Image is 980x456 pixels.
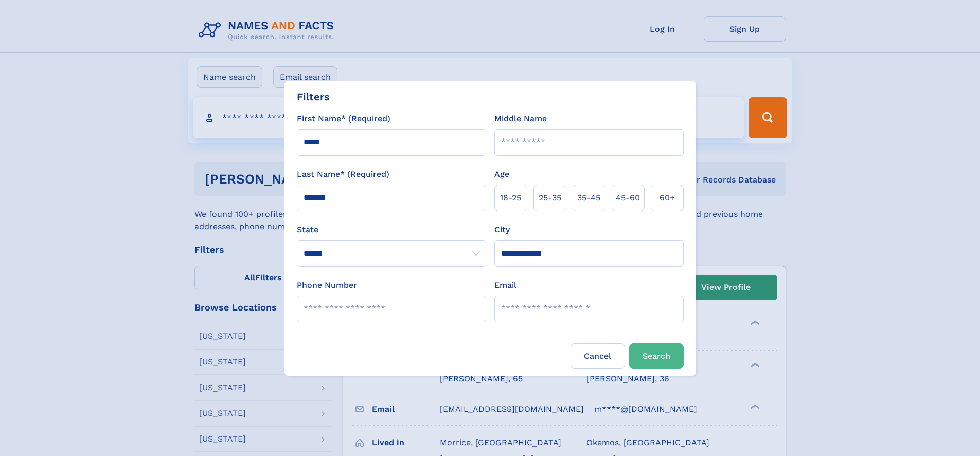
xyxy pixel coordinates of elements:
label: City [494,224,510,236]
span: 60+ [660,192,675,204]
span: 35‑45 [577,192,600,204]
label: Age [494,168,509,180]
span: 18‑25 [500,192,521,204]
span: 45‑60 [616,192,640,204]
label: Last Name* (Required) [297,168,389,180]
button: Search [629,343,684,369]
label: Email [494,279,516,291]
div: Filters [297,89,330,104]
label: Cancel [571,343,625,369]
label: Phone Number [297,279,357,291]
label: First Name* (Required) [297,113,390,125]
label: State [297,224,486,236]
label: Middle Name [494,113,547,125]
span: 25‑35 [539,192,561,204]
